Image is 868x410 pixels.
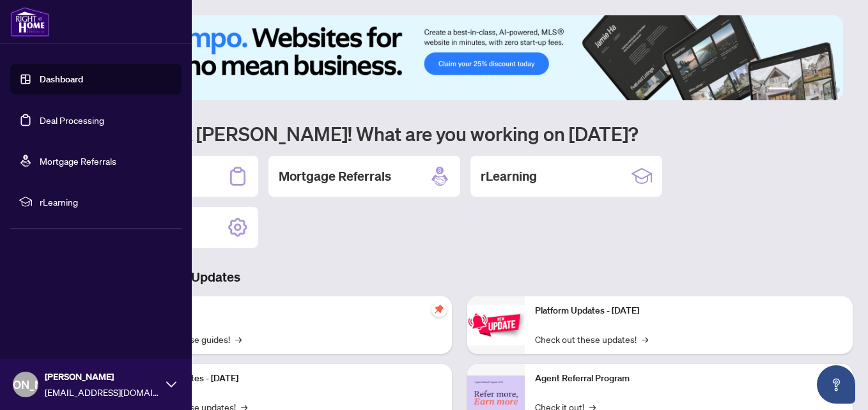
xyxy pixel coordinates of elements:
a: Dashboard [40,73,83,85]
img: Slide 0 [66,15,843,100]
button: 4 [814,87,819,93]
button: 5 [825,87,830,93]
span: → [642,332,648,346]
a: Check out these updates!→ [535,332,648,346]
p: Self-Help [134,304,442,318]
span: rLearning [40,195,173,209]
h2: rLearning [481,167,537,185]
button: 1 [768,87,789,93]
a: Deal Processing [40,114,104,126]
p: Platform Updates - [DATE] [134,372,442,386]
span: pushpin [431,301,447,317]
span: [EMAIL_ADDRESS][DOMAIN_NAME] [45,385,160,399]
button: 6 [835,87,840,93]
h1: Welcome back [PERSON_NAME]! What are you working on [DATE]? [66,121,853,146]
span: [PERSON_NAME] [45,370,160,384]
img: Platform Updates - June 23, 2025 [467,305,525,345]
p: Platform Updates - [DATE] [535,304,842,318]
p: Agent Referral Program [535,372,842,386]
button: Open asap [817,365,855,404]
a: Mortgage Referrals [40,155,116,167]
button: 3 [804,87,809,93]
h3: Brokerage & Industry Updates [66,268,853,286]
h2: Mortgage Referrals [279,167,391,185]
img: logo [10,6,50,37]
button: 2 [794,87,799,93]
span: → [235,332,242,346]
